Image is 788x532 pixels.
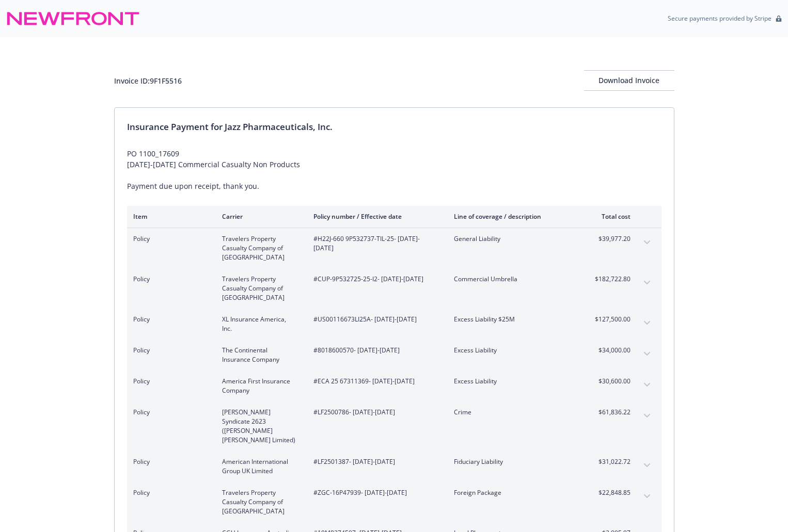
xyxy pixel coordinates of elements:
div: Item [133,212,206,221]
span: Travelers Property Casualty Company of [GEOGRAPHIC_DATA] [222,275,297,302]
div: Line of coverage / description [454,212,575,221]
span: #LF2500786 - [DATE]-[DATE] [313,408,437,417]
div: PolicyTravelers Property Casualty Company of [GEOGRAPHIC_DATA]#CUP-9P532725-25-I2- [DATE]-[DATE]C... [127,268,661,309]
span: Travelers Property Casualty Company of [GEOGRAPHIC_DATA] [222,488,297,516]
span: [PERSON_NAME] Syndicate 2623 ([PERSON_NAME] [PERSON_NAME] Limited) [222,408,297,445]
span: $182,722.80 [592,275,631,284]
button: expand content [639,457,655,474]
span: Travelers Property Casualty Company of [GEOGRAPHIC_DATA] [222,234,297,262]
button: expand content [639,234,655,251]
span: #ECA 25 67311369 - [DATE]-[DATE] [313,377,437,386]
span: Policy [133,408,206,417]
span: Policy [133,457,206,466]
span: America First Insurance Company [222,377,297,395]
span: Policy [133,315,206,324]
span: Excess Liability [454,346,575,355]
button: expand content [639,275,655,291]
div: Insurance Payment for Jazz Pharmaceuticals, Inc. [127,120,661,134]
button: Download Invoice [584,70,674,91]
span: $30,600.00 [592,377,631,386]
span: Fiduciary Liability [454,457,575,466]
button: expand content [639,408,655,424]
span: Commercial Umbrella [454,275,575,284]
span: #H22J-660 9P532737-TIL-25 - [DATE]-[DATE] [313,234,437,253]
span: $127,500.00 [592,315,631,324]
div: PolicyTravelers Property Casualty Company of [GEOGRAPHIC_DATA]#H22J-660 9P532737-TIL-25- [DATE]-[... [127,228,661,268]
span: Excess Liability $25M [454,315,575,324]
button: expand content [639,315,655,331]
span: $39,977.20 [592,234,631,244]
span: $31,022.72 [592,457,631,466]
span: American International Group UK Limited [222,457,297,476]
div: PolicyAmerican International Group UK Limited#LF2501387- [DATE]-[DATE]Fiduciary Liability$31,022.... [127,451,661,482]
span: Crime [454,408,575,417]
button: expand content [639,377,655,393]
div: Total cost [592,212,631,221]
span: #LF2501387 - [DATE]-[DATE] [313,457,437,466]
span: Foreign Package [454,488,575,497]
span: #ZGC-16P47939 - [DATE]-[DATE] [313,488,437,497]
span: The Continental Insurance Company [222,346,297,364]
span: $22,848.85 [592,488,631,497]
span: Policy [133,377,206,386]
span: Policy [133,275,206,284]
span: #US00116673LI25A - [DATE]-[DATE] [313,315,437,324]
button: expand content [639,488,655,505]
span: Policy [133,488,206,497]
button: expand content [639,346,655,362]
span: #8018600570 - [DATE]-[DATE] [313,346,437,355]
span: General Liability [454,234,575,244]
span: Policy [133,234,206,244]
span: $61,836.22 [592,408,631,417]
div: PolicyTravelers Property Casualty Company of [GEOGRAPHIC_DATA]#ZGC-16P47939- [DATE]-[DATE]Foreign... [127,482,661,522]
div: Policy[PERSON_NAME] Syndicate 2623 ([PERSON_NAME] [PERSON_NAME] Limited)#LF2500786- [DATE]-[DATE]... [127,401,661,451]
div: PO 1100_17609 [DATE]-[DATE] Commercial Casualty Non Products Payment due upon receipt, thank you. [127,148,661,191]
div: Carrier [222,212,297,221]
p: Secure payments provided by Stripe [668,14,771,23]
div: PolicyAmerica First Insurance Company#ECA 25 67311369- [DATE]-[DATE]Excess Liability$30,600.00exp... [127,370,661,401]
span: Excess Liability [454,377,575,386]
span: XL Insurance America, Inc. [222,315,297,333]
span: $34,000.00 [592,346,631,355]
div: Download Invoice [584,71,674,90]
div: Invoice ID: 9F1F5516 [114,75,182,86]
div: Policy number / Effective date [313,212,437,221]
div: PolicyThe Continental Insurance Company#8018600570- [DATE]-[DATE]Excess Liability$34,000.00expand... [127,340,661,370]
span: Policy [133,346,206,355]
span: #CUP-9P532725-25-I2 - [DATE]-[DATE] [313,275,437,284]
div: PolicyXL Insurance America, Inc.#US00116673LI25A- [DATE]-[DATE]Excess Liability $25M$127,500.00ex... [127,309,661,340]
